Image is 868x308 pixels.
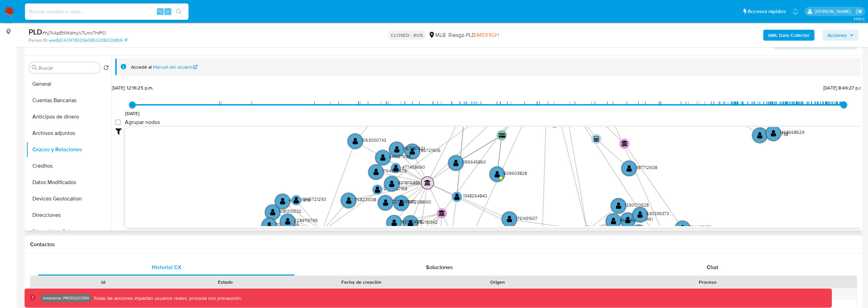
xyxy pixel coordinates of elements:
[768,30,810,41] b: AML Data Collector
[856,8,863,15] a: Salir
[507,215,512,223] text: 
[495,170,500,178] text: 
[793,9,798,14] a: Notificaciones
[131,64,152,70] span: Accedé al
[563,279,852,285] div: Proceso
[42,29,106,36] span: # hj7KApEtMKdmyV7Lmx7htPCi
[39,65,98,71] input: Buscar
[408,199,431,205] text: 1972088100
[499,133,505,138] text: 
[398,180,420,186] text: 837875888
[627,165,632,172] text: 
[780,129,805,135] text: 1368668529
[680,225,686,232] text: 
[26,92,112,109] button: Cuentas Bancarias
[362,137,386,143] text: 1063000743
[346,197,352,204] text: 
[402,164,425,170] text: 477408690
[815,8,853,15] p: kevin.palacios@mercadolibre.com
[428,31,446,39] div: MLB
[103,65,109,72] button: Volver al orden por defecto
[388,30,426,40] p: CLOSED - ROS
[393,164,399,171] text: 
[26,174,112,191] button: Datos Modificados
[355,196,377,202] text: 758231038
[125,110,140,117] span: [DATE]
[707,263,718,271] span: Chat
[689,224,711,230] text: 794435678
[625,216,631,224] text: 
[26,109,112,125] button: Anticipos de dinero
[375,186,380,193] text: 
[403,145,425,151] text: 1167787521
[279,208,301,214] text: 1081201032
[26,125,112,141] button: Archivos adjuntos
[280,198,285,205] text: 
[441,279,554,285] div: Origen
[634,216,653,222] text: 173188461
[625,201,649,208] text: 1290170928
[382,168,407,174] text: 1764539579
[462,159,486,165] text: 1195645860
[26,158,112,174] button: Créditos
[158,8,163,15] span: ⌥
[172,7,186,16] button: search-icon
[454,193,460,200] text: 
[635,164,657,170] text: 1187712608
[463,193,487,199] text: 1348264840
[167,8,169,15] span: s
[32,65,37,70] button: Buscar
[410,148,415,155] text: 
[389,180,395,187] text: 
[823,30,858,41] button: Acciones
[503,170,527,176] text: 609603828
[153,64,198,70] a: Manual del usuario
[757,132,763,139] text: 
[384,185,407,192] text: 2061037158
[29,37,47,43] b: Person ID
[125,119,160,126] span: Agrupar nodos
[620,217,641,223] text: 460840781
[853,16,865,22] span: 3.156.0
[25,7,189,16] input: Buscar usuario o caso...
[285,218,291,225] text: 
[291,279,432,285] div: Fecha de creación
[771,130,776,137] text: 
[294,217,318,223] text: 2289119795
[516,215,538,221] text: 1761431607
[646,210,669,216] text: 630339373
[823,84,864,91] span: [DATE] 8:46:27 p.m.
[26,191,112,207] button: Devices Geolocation
[270,209,276,216] text: 
[389,153,411,159] text: 441027638
[594,136,600,142] text: 
[29,26,42,37] b: PLD
[373,168,379,176] text: 
[827,30,847,41] span: Acciones
[400,219,423,225] text: 1921054715
[616,202,621,209] text: 
[303,196,326,202] text: 1945721293
[453,159,459,166] text: 
[637,211,643,218] text: 
[380,154,386,161] text: 
[276,221,299,227] text: 1105467756
[289,197,310,203] text: 453217474
[426,263,453,271] span: Soluciones
[294,197,299,204] text: 
[92,295,242,302] p: Todas las acciones impactan usuarios reales, proceda con precaución.
[399,199,404,207] text: 
[49,37,128,43] a: eae8d242f47892fde0852d38d12b8fd6
[418,147,441,153] text: 785721905
[766,131,788,137] text: 473422738
[152,263,181,271] span: Historial CX
[26,207,112,223] button: Direcciones
[169,279,282,285] div: Estado
[43,297,89,299] p: Ambiente: PRODUCCIÓN
[26,76,112,92] button: General
[392,219,397,226] text: 
[763,30,814,41] button: AML Data Collector
[611,218,616,225] text: 
[621,140,628,146] text: 
[112,84,153,91] span: [DATE] 12:16:25 p.m.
